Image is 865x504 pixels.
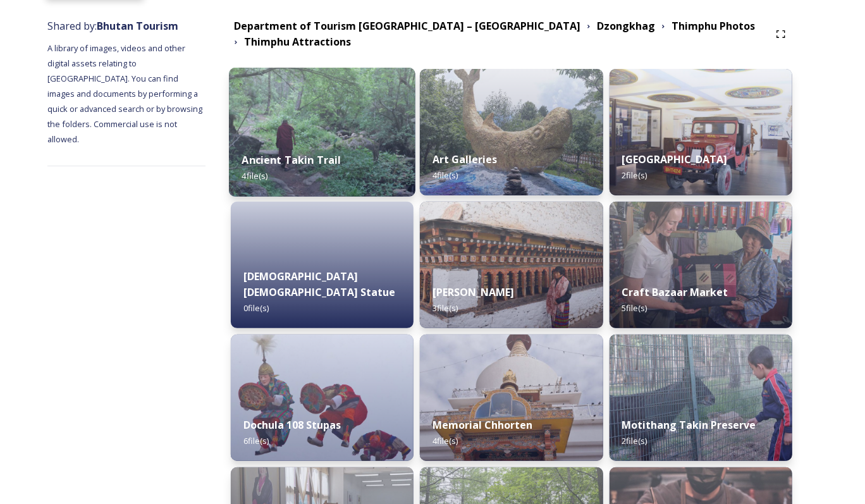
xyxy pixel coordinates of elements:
[432,302,458,314] span: 3 file(s)
[47,42,204,145] span: A library of images, videos and other digital assets relating to [GEOGRAPHIC_DATA]. You can find ...
[432,169,458,181] span: 4 file(s)
[243,269,395,299] strong: [DEMOGRAPHIC_DATA] [DEMOGRAPHIC_DATA] Statue
[622,418,756,432] strong: Motithang Takin Preserve
[432,435,458,446] span: 4 file(s)
[242,170,268,181] span: 4 file(s)
[243,418,341,432] strong: Dochula 108 Stupas
[610,335,792,461] img: Takin2.jpg
[231,335,414,461] img: Dochula8.jpg
[622,302,647,314] span: 5 file(s)
[622,169,647,181] span: 2 file(s)
[242,153,341,167] strong: Ancient Takin Trail
[420,335,603,461] img: memorial%2520chorten4.jpg
[622,435,647,446] span: 2 file(s)
[610,69,792,195] img: bhutanpost3.jpg
[420,69,603,195] img: vast4.jpg
[420,202,603,328] img: changangkha4.jpg
[432,152,497,166] strong: Art Galleries
[243,302,269,314] span: 0 file(s)
[622,152,728,166] strong: [GEOGRAPHIC_DATA]
[243,435,269,446] span: 6 file(s)
[432,418,532,432] strong: Memorial Chhorten
[229,68,415,197] img: takintrail5.jpg
[622,285,728,299] strong: Craft Bazaar Market
[432,285,514,299] strong: [PERSON_NAME]
[610,202,792,328] img: craftbazaar5.jpg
